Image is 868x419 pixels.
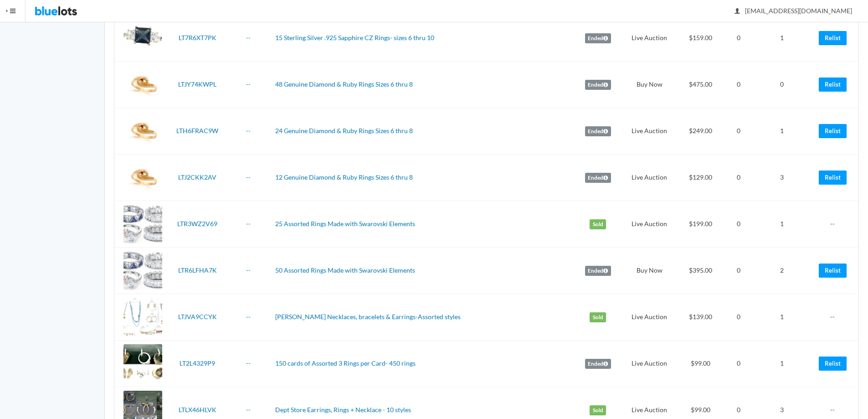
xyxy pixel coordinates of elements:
td: Live Auction [623,201,676,248]
a: Relist [819,171,847,185]
td: Buy Now [623,248,676,294]
a: -- [246,406,251,414]
td: 0 [725,294,752,341]
a: LT2L4329P9 [180,359,215,367]
label: Sold [590,405,606,415]
td: $249.00 [675,108,725,155]
a: [PERSON_NAME] Necklaces, bracelets & Earrings-Assorted styles [275,313,461,321]
td: 1 [752,294,812,341]
td: 0 [752,62,812,108]
td: $199.00 [675,201,725,248]
td: 0 [725,15,752,62]
a: Relist [819,78,847,92]
a: -- [246,220,251,228]
td: $159.00 [675,15,725,62]
td: 0 [725,341,752,387]
td: 0 [725,201,752,248]
td: 0 [725,62,752,108]
td: Live Auction [623,294,676,341]
a: LTJVA9CCYK [178,313,217,321]
a: -- [246,173,251,181]
a: LTR3WZ2V69 [177,220,217,228]
a: Relist [819,124,847,138]
a: LT7R6XT7PK [179,34,216,41]
a: 50 Assorted Rings Made with Swarovski Elements [275,266,415,274]
td: 1 [752,15,812,62]
a: Relist [819,357,847,371]
td: 0 [725,248,752,294]
td: -- [812,201,858,248]
ion-icon: person [733,7,742,16]
td: $99.00 [675,341,725,387]
td: Live Auction [623,15,676,62]
span: [EMAIL_ADDRESS][DOMAIN_NAME] [735,7,852,15]
td: 2 [752,248,812,294]
a: -- [246,34,251,41]
label: Sold [590,312,606,322]
label: Ended [585,80,611,90]
td: 0 [725,155,752,201]
a: Relist [819,264,847,278]
label: Ended [585,359,611,369]
a: -- [246,359,251,367]
td: $139.00 [675,294,725,341]
td: Live Auction [623,155,676,201]
a: LTR6LFHA7K [178,266,217,274]
a: Relist [819,31,847,45]
td: -- [812,294,858,341]
a: 25 Assorted Rings Made with Swarovski Elements [275,220,415,228]
td: Live Auction [623,341,676,387]
a: -- [246,127,251,134]
td: 1 [752,341,812,387]
a: LTJY74KWPL [178,80,216,88]
a: 15 Sterling Silver .925 Sapphire CZ Rings- sizes 6 thru 10 [275,34,434,41]
a: LTLX46HLVK [179,406,216,414]
a: 48 Genuine Diamond & Ruby Rings Sizes 6 thru 8 [275,80,413,88]
a: LTJ2CKK2AV [178,173,216,181]
label: Ended [585,266,611,276]
td: $475.00 [675,62,725,108]
a: -- [246,313,251,321]
label: Ended [585,173,611,183]
td: 0 [725,108,752,155]
a: 24 Genuine Diamond & Ruby Rings Sizes 6 thru 8 [275,127,413,134]
a: LTH6FRAC9W [176,127,218,134]
a: -- [246,266,251,274]
td: $129.00 [675,155,725,201]
a: 150 cards of Assorted 3 Rings per Card- 450 rings [275,359,416,367]
a: 12 Genuine Diamond & Ruby Rings Sizes 6 thru 8 [275,173,413,181]
label: Ended [585,33,611,43]
label: Sold [590,219,606,229]
td: 1 [752,201,812,248]
td: 3 [752,155,812,201]
td: Live Auction [623,108,676,155]
a: Dept Store Earrings, Rings + Necklace - 10 styles [275,406,411,414]
td: 1 [752,108,812,155]
td: Buy Now [623,62,676,108]
label: Ended [585,126,611,136]
a: -- [246,80,251,88]
td: $395.00 [675,248,725,294]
